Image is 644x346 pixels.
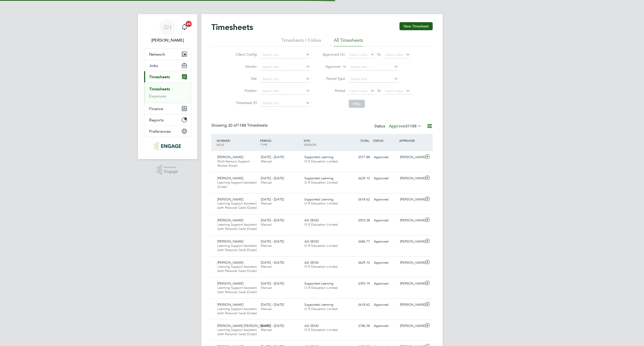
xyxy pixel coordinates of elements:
[228,123,268,128] span: 1188 Timesheets
[234,64,257,69] label: Vendor
[234,100,257,105] label: Timesheet ID
[398,216,424,225] div: [PERSON_NAME]
[346,322,372,330] div: £786.38
[398,174,424,183] div: [PERSON_NAME]
[398,195,424,204] div: [PERSON_NAME]
[360,139,369,143] span: TOTAL
[228,123,237,128] span: 30 of
[157,165,178,175] a: Powered byEngage
[261,286,272,290] span: Manual
[323,76,345,81] label: Period Type
[372,195,398,204] div: Approved
[217,143,224,147] span: ROLE
[304,281,333,286] span: Supported Learning
[372,322,398,330] div: Approved
[261,176,284,180] span: [DATE] - [DATE]
[304,307,338,311] span: O R Education Limited
[372,301,398,309] div: Approved
[217,155,243,159] span: [PERSON_NAME]
[186,21,192,27] span: 20
[349,76,398,83] input: Select one
[260,63,310,71] input: Search for...
[372,216,398,225] div: Approved
[138,14,197,159] nav: Main navigation
[385,89,403,93] span: Select date
[215,136,259,149] div: WORKER
[149,63,158,68] span: Jobs
[234,52,257,57] label: Client Config
[217,197,243,201] span: [PERSON_NAME]
[217,264,257,273] span: Learning Support Assistant (with Personal Care) (Outer)
[164,24,172,30] span: SH
[260,143,267,147] span: TYPE
[304,260,319,265] span: AG SEND
[304,201,338,205] span: O R Education Limited
[346,153,372,161] div: £577.88
[304,197,333,201] span: Supported Learning
[304,218,319,222] span: AG SEND
[398,237,424,246] div: [PERSON_NAME]
[164,165,178,169] span: Powered by
[304,328,338,332] span: O R Education Limited
[144,126,191,137] button: Preferences
[304,302,333,307] span: Supported Learning
[234,76,257,81] label: Site
[261,264,272,269] span: Manual
[271,139,272,143] span: /
[304,324,319,328] span: AG SEND
[217,201,257,210] span: Learning Support Assistant (with Personal Care) (Outer)
[389,124,422,129] label: Approved
[149,94,166,98] a: Expenses
[304,244,338,248] span: O R Education Limited
[398,136,424,145] div: APPROVER
[372,174,398,183] div: Approved
[398,301,424,309] div: [PERSON_NAME]
[144,37,191,43] span: Stacey Huntley
[217,307,257,315] span: Learning Support Assistant (with Personal Care) (Outer)
[334,37,363,46] li: All Timesheets
[376,51,382,58] span: To
[217,239,243,244] span: [PERSON_NAME]
[261,201,272,205] span: Manual
[346,195,372,204] div: £618.62
[349,100,365,108] button: Filter
[346,237,372,246] div: £686.77
[261,155,284,159] span: [DATE] - [DATE]
[144,60,191,71] button: Jobs
[372,136,398,145] div: STATUS
[261,328,272,332] span: Manual
[304,159,338,163] span: O R Education Limited
[261,260,284,265] span: [DATE] - [DATE]
[217,218,243,222] span: [PERSON_NAME]
[304,176,333,180] span: Supported Learning
[144,71,191,82] button: Timesheets
[372,280,398,288] div: Approved
[260,88,310,95] input: Search for...
[217,180,257,189] span: Learning Support Assistant (Outer)
[399,22,433,30] button: New Timesheet
[398,280,424,288] div: [PERSON_NAME]
[144,114,191,125] button: Reports
[346,301,372,309] div: £618.62
[372,259,398,267] div: Approved
[164,169,178,174] span: Engage
[398,153,424,161] div: [PERSON_NAME]
[349,63,398,71] input: Search for...
[304,143,316,147] span: VENDOR
[346,280,372,288] div: £393.19
[154,142,181,150] img: axcis-logo-retina.png
[310,139,311,143] span: /
[372,237,398,246] div: Approved
[217,176,243,180] span: [PERSON_NAME]
[304,155,333,159] span: Supported Learning
[260,51,310,58] input: Search for...
[261,222,272,227] span: Manual
[149,106,163,111] span: Finance
[149,52,165,57] span: Network
[323,88,345,93] label: Period
[374,123,423,130] div: Status
[398,259,424,267] div: [PERSON_NAME]
[149,118,164,122] span: Reports
[346,216,372,225] div: £503.28
[261,180,272,185] span: Manual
